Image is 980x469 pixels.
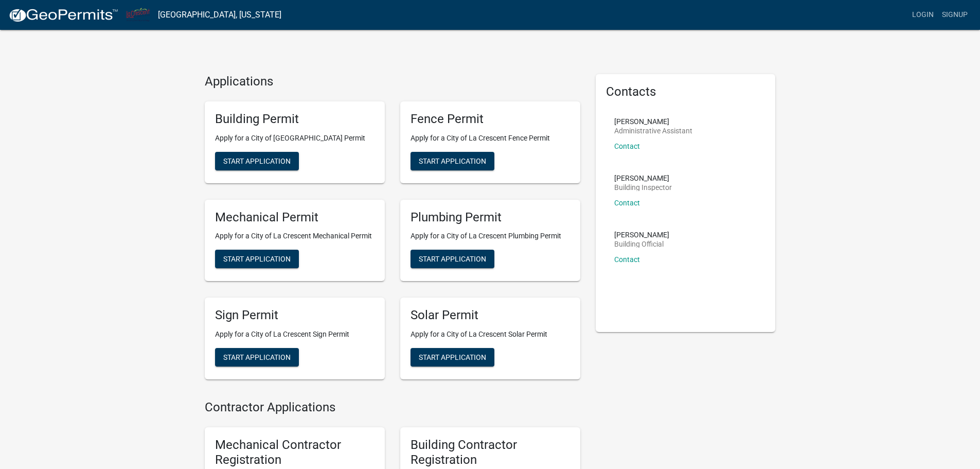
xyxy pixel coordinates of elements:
p: Apply for a City of [GEOGRAPHIC_DATA] Permit [215,133,375,144]
p: [PERSON_NAME] [614,118,692,125]
a: Contact [614,255,640,264]
button: Start Application [411,348,494,367]
img: City of La Crescent, Minnesota [127,8,150,22]
h5: Mechanical Contractor Registration [215,438,375,467]
a: Contact [614,199,640,207]
span: Start Application [419,353,486,361]
span: Start Application [223,353,291,361]
a: Contact [614,142,640,150]
h5: Fence Permit [411,112,570,127]
p: [PERSON_NAME] [614,175,672,182]
h5: Solar Permit [411,308,570,323]
h5: Building Permit [215,112,375,127]
button: Start Application [215,348,299,367]
a: [GEOGRAPHIC_DATA], [US_STATE] [158,6,281,24]
h5: Building Contractor Registration [411,438,570,467]
h5: Mechanical Permit [215,210,375,225]
span: Start Application [419,255,486,263]
h4: Contractor Applications [205,400,580,415]
button: Start Application [411,152,494,170]
span: Start Application [223,157,291,165]
h5: Sign Permit [215,308,375,323]
wm-workflow-list-section: Applications [205,74,580,388]
span: Start Application [223,255,291,263]
p: Apply for a City of La Crescent Solar Permit [411,329,570,340]
h5: Plumbing Permit [411,210,570,225]
span: Start Application [419,157,486,165]
button: Start Application [411,250,494,268]
p: Building Inspector [614,184,672,191]
p: Apply for a City of La Crescent Sign Permit [215,329,375,340]
a: Login [908,5,938,25]
p: Apply for a City of La Crescent Plumbing Permit [411,231,570,241]
h5: Contacts [606,84,765,99]
p: Building Official [614,240,669,248]
p: [PERSON_NAME] [614,231,669,238]
button: Start Application [215,152,299,170]
p: Apply for a City of La Crescent Fence Permit [411,133,570,144]
p: Apply for a City of La Crescent Mechanical Permit [215,231,375,241]
p: Administrative Assistant [614,127,692,134]
button: Start Application [215,250,299,268]
h4: Applications [205,74,580,89]
a: Signup [938,5,972,25]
